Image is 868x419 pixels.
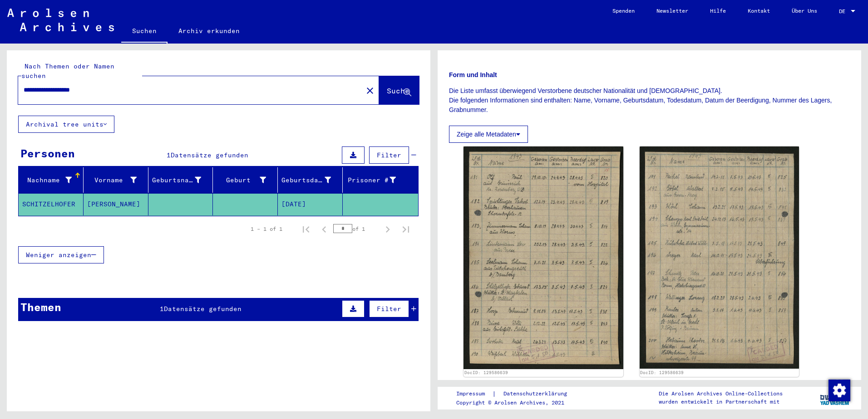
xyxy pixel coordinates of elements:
[365,85,375,96] mat-icon: close
[449,86,850,115] p: Die Liste umfasst überwiegend Verstorbene deutscher Nationalität und [DEMOGRAPHIC_DATA]. Die folg...
[464,370,508,375] a: DocID: 129586639
[87,175,137,185] div: Vorname
[278,193,343,215] mat-cell: [DATE]
[281,175,331,185] div: Geburtsdatum
[640,370,684,375] a: DocID: 129586639
[818,386,852,409] img: yv_logo.png
[251,225,282,233] div: 1 – 1 of 1
[84,193,148,215] mat-cell: [PERSON_NAME]
[148,167,213,193] mat-header-cell: Geburtsname
[87,173,148,187] div: Vorname
[22,175,72,185] div: Nachname
[456,389,578,399] div: |
[19,167,84,193] mat-header-cell: Nachname
[20,145,75,161] div: Personen
[659,390,783,398] p: Die Arolsen Archives Online-Collections
[379,76,419,104] button: Suche
[829,380,850,401] img: Zustimmung ändern
[217,173,277,187] div: Geburt‏
[160,305,164,313] span: 1
[152,175,202,185] div: Geburtsname
[152,173,213,187] div: Geburtsname
[217,175,266,185] div: Geburt‏
[343,167,418,193] mat-header-cell: Prisoner #
[278,167,343,193] mat-header-cell: Geburtsdatum
[281,173,342,187] div: Geburtsdatum
[7,9,114,31] img: Arolsen_neg.svg
[496,389,578,399] a: Datenschutzerklärung
[397,220,415,238] button: Last page
[456,389,492,399] a: Impressum
[84,167,148,193] mat-header-cell: Vorname
[839,8,849,15] span: DE
[640,146,799,369] img: 002.jpg
[26,251,91,259] span: Weniger anzeigen
[121,20,168,44] a: Suchen
[377,151,401,159] span: Filter
[456,399,578,407] p: Copyright © Arolsen Archives, 2021
[168,20,251,42] a: Archiv erkunden
[18,246,104,263] button: Weniger anzeigen
[22,173,83,187] div: Nachname
[20,299,61,315] div: Themen
[361,81,379,99] button: Clear
[464,146,623,369] img: 001.jpg
[377,305,401,313] span: Filter
[369,300,409,317] button: Filter
[449,126,528,143] button: Zeige alle Metadaten
[315,220,333,238] button: Previous page
[346,175,396,185] div: Prisoner #
[171,151,248,159] span: Datensätze gefunden
[167,151,171,159] span: 1
[18,116,114,133] button: Archival tree units
[828,379,850,401] div: Zustimmung ändern
[346,173,407,187] div: Prisoner #
[213,167,278,193] mat-header-cell: Geburt‏
[387,86,409,95] span: Suche
[19,193,84,215] mat-cell: SCHITZELHOFER
[369,146,409,164] button: Filter
[21,62,114,80] mat-label: Nach Themen oder Namen suchen
[297,220,315,238] button: First page
[449,71,497,78] b: Form und Inhalt
[333,224,379,233] div: of 1
[164,305,242,313] span: Datensätze gefunden
[379,220,397,238] button: Next page
[659,398,783,406] p: wurden entwickelt in Partnerschaft mit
